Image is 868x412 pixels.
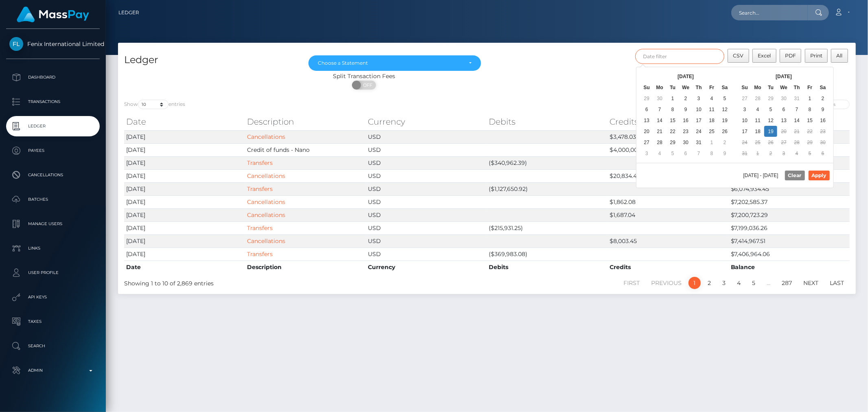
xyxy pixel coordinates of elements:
[780,49,802,63] button: PDF
[9,316,96,328] p: Taxes
[831,49,848,63] button: All
[705,137,718,148] td: 1
[790,148,803,159] td: 4
[738,126,751,137] td: 17
[487,261,608,274] th: Debits
[247,133,285,140] a: Cancellations
[816,148,829,159] td: 6
[640,82,653,93] th: Su
[790,93,803,104] td: 31
[124,182,245,195] td: [DATE]
[825,277,848,289] a: Last
[308,55,481,71] button: Choose a Statement
[803,126,816,137] td: 22
[608,234,729,248] td: $8,003.45
[653,126,666,137] td: 21
[608,143,729,156] td: $4,000,000
[777,148,790,159] td: 3
[17,7,89,22] img: MassPay Logo
[785,53,796,59] span: PDF
[666,137,679,148] td: 29
[124,114,245,130] th: Date
[692,148,705,159] td: 7
[751,93,764,104] td: 28
[809,171,830,180] button: Apply
[764,115,777,126] td: 12
[6,311,100,332] a: Taxes
[366,248,487,261] td: USD
[608,261,729,274] th: Credits
[653,104,666,115] td: 7
[640,115,653,126] td: 13
[245,114,366,130] th: Description
[764,93,777,104] td: 29
[810,53,822,59] span: Print
[729,208,850,221] td: $7,200,723.29
[777,93,790,104] td: 30
[705,93,718,104] td: 4
[764,148,777,159] td: 2
[9,37,23,51] img: Fenix International Limited
[640,137,653,148] td: 27
[6,214,100,234] a: Manage Users
[705,148,718,159] td: 8
[729,182,850,195] td: $6,074,934.45
[748,277,760,289] a: 5
[6,263,100,283] a: User Profile
[790,115,803,126] td: 14
[124,195,245,208] td: [DATE]
[803,115,816,126] td: 15
[6,287,100,307] a: API Keys
[718,137,731,148] td: 2
[790,82,803,93] th: Th
[777,137,790,148] td: 27
[124,208,245,221] td: [DATE]
[6,336,100,356] a: Search
[679,126,692,137] td: 23
[124,130,245,143] td: [DATE]
[9,364,96,377] p: Admin
[118,4,139,21] a: Ledger
[6,189,100,210] a: Batches
[738,115,751,126] td: 10
[9,218,96,230] p: Manage Users
[6,360,100,381] a: Admin
[692,104,705,115] td: 10
[790,137,803,148] td: 28
[9,291,96,303] p: API Keys
[124,100,185,109] label: Show entries
[777,104,790,115] td: 6
[805,49,828,63] button: Print
[790,104,803,115] td: 7
[803,148,816,159] td: 5
[124,221,245,234] td: [DATE]
[743,173,781,178] span: [DATE] - [DATE]
[487,248,608,261] td: ($369,983.08)
[692,93,705,104] td: 3
[9,71,96,83] p: Dashboard
[356,81,377,90] span: OFF
[366,195,487,208] td: USD
[247,159,273,167] a: Transfers
[124,169,245,182] td: [DATE]
[732,277,745,289] a: 4
[777,277,796,289] a: 287
[640,148,653,159] td: 3
[366,143,487,156] td: USD
[816,104,829,115] td: 9
[653,93,666,104] td: 30
[728,49,749,63] button: CSV
[752,49,776,63] button: Excel
[653,148,666,159] td: 4
[124,261,245,274] th: Date
[640,93,653,104] td: 29
[803,82,816,93] th: Fr
[487,182,608,195] td: ($1,127,650.92)
[608,195,729,208] td: $1,862.08
[124,53,296,67] h4: Ledger
[729,195,850,208] td: $7,202,585.37
[247,211,285,219] a: Cancellations
[366,114,487,130] th: Currency
[666,148,679,159] td: 5
[366,208,487,221] td: USD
